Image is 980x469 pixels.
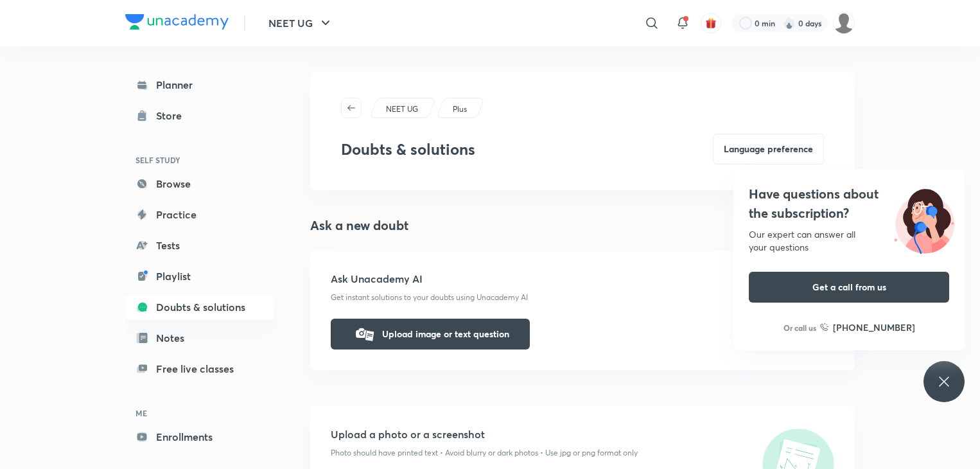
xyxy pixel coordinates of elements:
h6: [PHONE_NUMBER] [833,321,915,334]
button: Upload image or text question [331,319,530,350]
button: Language preference [713,134,824,164]
p: Plus [453,103,467,115]
a: Practice [125,202,274,227]
p: NEET UG [386,103,418,115]
a: Free live classes [125,356,274,382]
a: Browse [125,171,274,197]
div: Our expert can answer all your questions [749,228,949,254]
a: Store [125,103,274,128]
a: Company Logo [125,14,229,33]
h4: Have questions about the subscription? [749,184,949,223]
img: avatar [705,17,717,29]
a: Playlist [125,263,274,289]
h5: Upload a photo or a screenshot [331,427,834,442]
p: Or call us [783,322,816,333]
h6: ME [125,402,274,424]
button: avatar [701,13,721,33]
a: NEET UG [384,103,421,115]
h3: Doubts & solutions [341,140,475,159]
img: Jay Mata Ji [833,12,855,34]
h4: Ask a new doubt [310,216,855,235]
a: Doubts & solutions [125,294,274,320]
button: Get a call from us [749,272,949,303]
div: Store [156,108,189,123]
button: NEET UG [261,10,341,36]
a: Tests [125,233,274,258]
a: Notes [125,325,274,351]
img: Company Logo [125,14,229,30]
img: streak [783,17,796,30]
img: camera-icon [351,321,377,347]
a: [PHONE_NUMBER] [820,321,915,334]
img: ttu_illustration_new.svg [884,184,965,254]
p: Get instant solutions to your doubts using Unacademy AI [331,292,834,303]
h5: Ask Unacademy AI [331,271,834,287]
a: Enrollments [125,424,274,450]
a: Planner [125,72,274,98]
a: Plus [451,103,469,115]
p: Photo should have printed text • Avoid blurry or dark photos • Use jpg or png format only [331,447,834,459]
h6: SELF STUDY [125,149,274,171]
